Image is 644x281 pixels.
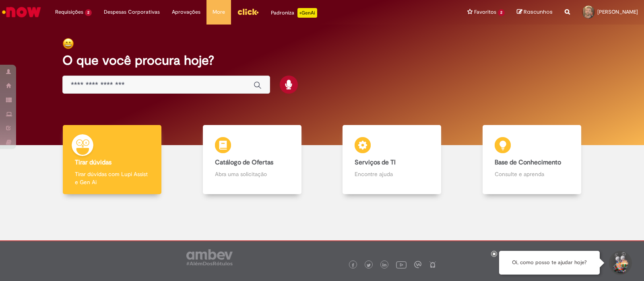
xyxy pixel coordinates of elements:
[172,8,200,16] span: Aprovações
[104,8,160,16] span: Despesas Corporativas
[62,53,582,68] h2: O que você procura hoje?
[524,8,553,16] span: Rascunhos
[351,263,355,267] img: logo_footer_facebook.png
[498,9,505,16] span: 2
[495,170,569,178] p: Consulte e aprenda
[382,263,386,268] img: logo_footer_linkedin.png
[62,38,74,49] img: happy-face.png
[499,251,600,275] div: Oi, como posso te ajudar hoje?
[355,170,429,178] p: Encontre ajuda
[75,158,111,166] b: Tirar dúvidas
[462,125,602,195] a: Base de Conhecimento Consulte e aprenda
[186,249,233,265] img: logo_footer_ambev_rotulo_gray.png
[355,158,396,166] b: Serviços de TI
[85,9,92,16] span: 2
[474,8,496,16] span: Favoritos
[213,8,225,16] span: More
[237,6,259,18] img: click_logo_yellow_360x200.png
[215,158,273,166] b: Catálogo de Ofertas
[597,8,638,15] span: [PERSON_NAME]
[297,8,317,18] p: +GenAi
[322,125,462,195] a: Serviços de TI Encontre ajuda
[75,170,149,186] p: Tirar dúvidas com Lupi Assist e Gen Ai
[396,259,407,270] img: logo_footer_youtube.png
[55,8,83,16] span: Requisições
[495,158,561,166] b: Base de Conhecimento
[271,8,317,18] div: Padroniza
[1,4,42,20] img: ServiceNow
[367,263,371,267] img: logo_footer_twitter.png
[414,261,421,268] img: logo_footer_workplace.png
[42,125,182,195] a: Tirar dúvidas Tirar dúvidas com Lupi Assist e Gen Ai
[215,170,289,178] p: Abra uma solicitação
[608,251,632,275] button: Iniciar Conversa de Suporte
[429,261,436,268] img: logo_footer_naosei.png
[182,125,322,195] a: Catálogo de Ofertas Abra uma solicitação
[517,8,553,16] a: Rascunhos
